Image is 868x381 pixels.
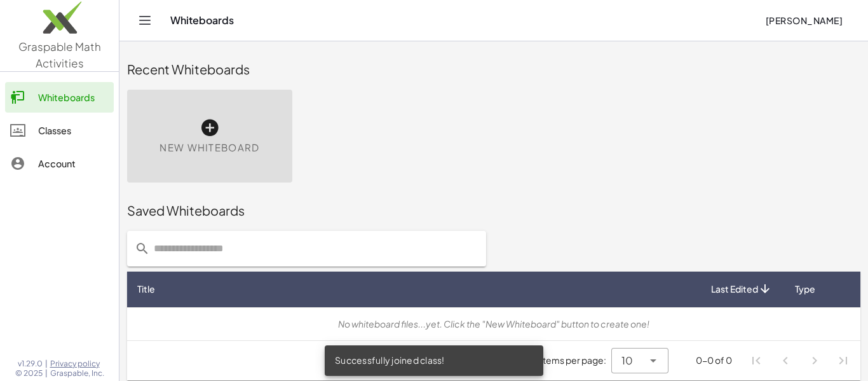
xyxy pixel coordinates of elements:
[742,346,858,375] nav: Pagination Navigation
[38,123,109,138] div: Classes
[127,60,860,78] div: Recent Whiteboards
[18,359,43,369] span: v1.29.0
[135,10,155,31] button: Toggle navigation
[5,115,114,146] a: Classes
[5,148,114,179] a: Account
[45,359,48,369] span: |
[15,368,43,378] span: © 2025
[621,353,633,368] span: 10
[50,368,104,378] span: Graspable, Inc.
[137,317,850,331] div: No whiteboard files...yet. Click the "New Whiteboard" button to create one!
[5,82,114,113] a: Whiteboards
[325,345,543,376] div: Successfully joined class!
[711,282,758,296] span: Last Edited
[795,282,815,296] span: Type
[135,241,150,256] i: prepended action
[540,354,611,367] span: Items per page:
[18,39,101,70] span: Graspable Math Activities
[45,368,48,378] span: |
[765,15,843,26] span: [PERSON_NAME]
[38,156,109,171] div: Account
[137,282,155,296] span: Title
[696,354,732,367] div: 0-0 of 0
[38,90,109,105] div: Whiteboards
[127,202,860,219] div: Saved Whiteboards
[159,141,259,155] span: New Whiteboard
[50,359,104,369] a: Privacy policy
[755,9,853,32] button: [PERSON_NAME]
